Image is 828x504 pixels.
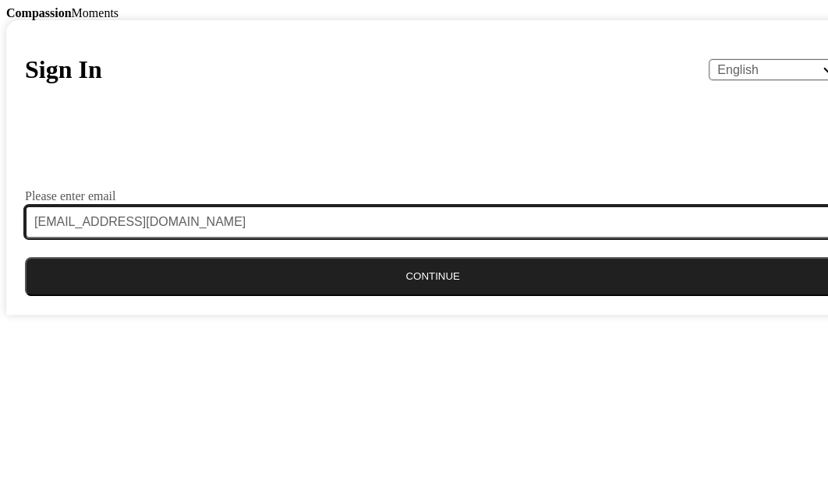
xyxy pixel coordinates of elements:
[25,190,115,203] label: Please enter email
[6,6,72,19] b: Compassion
[25,55,102,84] h1: Sign In
[6,6,822,20] div: Moments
